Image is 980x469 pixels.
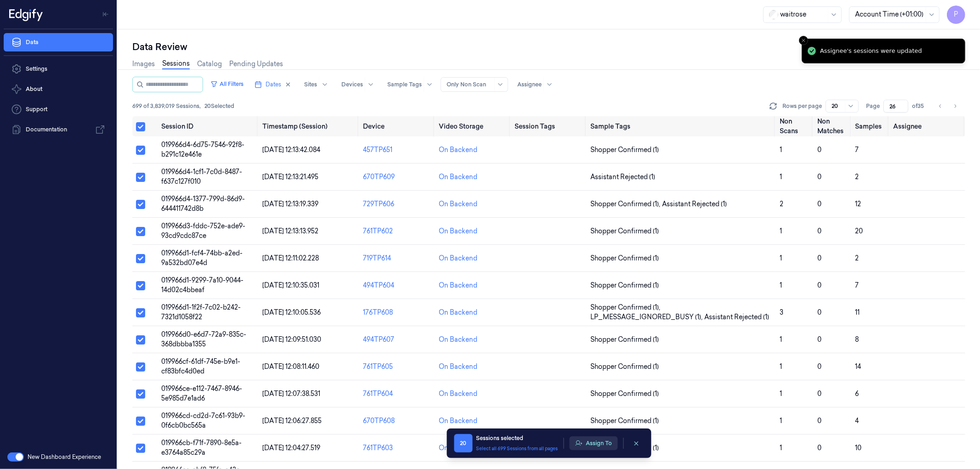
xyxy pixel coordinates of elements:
[363,145,431,155] div: 457TP651
[820,46,922,56] div: Assignee's sessions were updated
[363,443,431,453] div: 761TP603
[889,116,965,136] th: Assignee
[162,59,190,69] a: Sessions
[98,7,113,22] button: Toggle Navigation
[439,335,477,345] div: On Backend
[262,200,318,208] span: [DATE] 12:13:19.339
[229,59,283,69] a: Pending Updates
[439,226,477,236] div: On Backend
[817,173,821,181] span: 0
[590,199,662,209] span: Shopper Confirmed (1) ,
[363,308,431,317] div: 176TP608
[4,120,113,139] a: Documentation
[136,444,145,453] button: Select row
[136,146,145,155] button: Select row
[590,254,659,263] span: Shopper Confirmed (1)
[855,146,859,154] span: 7
[266,80,281,89] span: Dates
[780,254,782,262] span: 1
[855,200,861,208] span: 12
[780,281,782,289] span: 1
[949,100,962,113] button: Go to next page
[161,222,245,240] span: 019966d3-fddc-752e-ade9-93cd9cdc87ce
[704,312,769,322] span: Assistant Rejected (1)
[814,116,851,136] th: Non Matches
[855,390,859,398] span: 6
[161,249,243,267] span: 019966d1-fcf4-74bb-a2ed-9a532bd07e4d
[161,330,246,348] span: 019966d0-e6d7-72a9-835c-368dbbba1355
[262,281,319,289] span: [DATE] 12:10:35.031
[780,362,782,371] span: 1
[262,254,319,262] span: [DATE] 12:11:02.228
[817,146,821,154] span: 0
[262,308,321,316] span: [DATE] 12:10:05.536
[161,357,240,375] span: 019966cf-61df-745e-b9e1-cf83bfc4d0ed
[590,389,659,399] span: Shopper Confirmed (1)
[439,281,477,290] div: On Backend
[363,254,431,263] div: 719TP614
[136,254,145,263] button: Select row
[782,102,822,110] p: Rows per page
[136,227,145,236] button: Select row
[817,281,821,289] span: 0
[780,308,783,316] span: 3
[439,308,477,317] div: On Backend
[855,444,862,452] span: 10
[912,102,927,110] span: of 35
[259,116,360,136] th: Timestamp (Session)
[262,146,320,154] span: [DATE] 12:13:42.084
[136,122,145,131] button: Select all
[590,416,659,426] span: Shopper Confirmed (1)
[161,276,244,294] span: 019966d1-9299-7a10-9044-14d02c4bbeaf
[776,116,814,136] th: Non Scans
[590,303,662,312] span: Shopper Confirmed (1) ,
[852,116,889,136] th: Samples
[363,362,431,372] div: 761TP605
[439,443,477,453] div: On Backend
[262,390,320,398] span: [DATE] 12:07:38.531
[817,444,821,452] span: 0
[590,281,659,290] span: Shopper Confirmed (1)
[161,384,242,402] span: 019966ce-e112-7467-8946-5e985d7e1ad6
[161,195,245,213] span: 019966d4-1377-799d-86d9-644411742d8b
[132,59,155,69] a: Images
[136,308,145,317] button: Select row
[439,199,477,209] div: On Backend
[780,390,782,398] span: 1
[817,200,821,208] span: 0
[662,199,727,209] span: Assistant Rejected (1)
[780,227,782,235] span: 1
[569,436,617,450] button: Assign To
[817,417,821,425] span: 0
[629,436,644,451] button: clearSelection
[780,335,782,344] span: 1
[4,80,113,98] button: About
[590,145,659,155] span: Shopper Confirmed (1)
[817,227,821,235] span: 0
[590,226,659,236] span: Shopper Confirmed (1)
[439,172,477,182] div: On Backend
[363,335,431,345] div: 494TP607
[136,362,145,372] button: Select row
[363,199,431,209] div: 729TP606
[439,254,477,263] div: On Backend
[799,36,808,45] button: Close toast
[454,434,472,452] span: 20
[204,102,234,110] span: 20 Selected
[262,335,321,344] span: [DATE] 12:09:51.030
[262,444,320,452] span: [DATE] 12:04:27.519
[439,145,477,155] div: On Backend
[780,200,783,208] span: 2
[476,434,558,442] div: Sessions selected
[855,335,859,344] span: 8
[476,445,558,452] button: Select all 699 Sessions from all pages
[262,417,322,425] span: [DATE] 12:06:27.855
[161,168,242,186] span: 019966d4-1cf1-7c0d-8487-f637c127f010
[947,6,965,24] span: P
[363,389,431,399] div: 761TP604
[817,335,821,344] span: 0
[132,102,201,110] span: 699 of 3,839,019 Sessions ,
[590,362,659,372] span: Shopper Confirmed (1)
[435,116,511,136] th: Video Storage
[197,59,222,69] a: Catalog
